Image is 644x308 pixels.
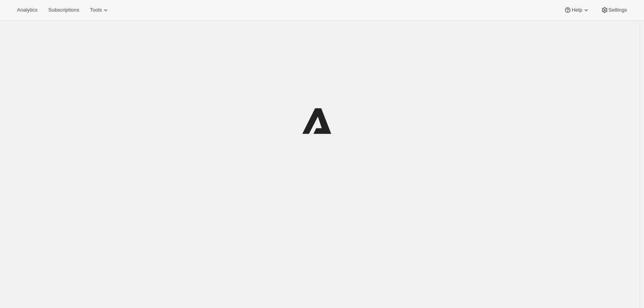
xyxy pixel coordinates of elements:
[559,5,594,15] button: Help
[17,7,37,13] span: Analytics
[12,5,42,15] button: Analytics
[609,7,627,13] span: Settings
[596,5,632,15] button: Settings
[48,7,79,13] span: Subscriptions
[85,5,114,15] button: Tools
[572,7,582,13] span: Help
[90,7,102,13] span: Tools
[44,5,84,15] button: Subscriptions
